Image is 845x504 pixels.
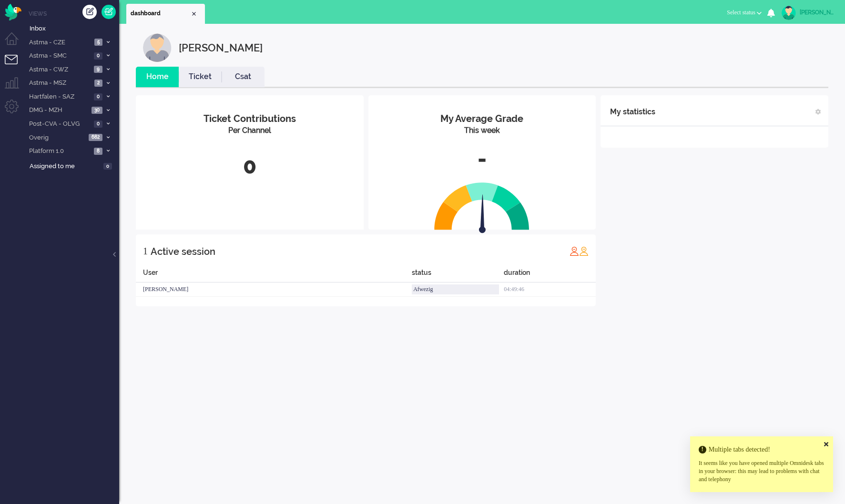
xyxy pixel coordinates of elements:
div: 1 [143,242,148,261]
div: 04:49:46 [504,282,596,297]
div: My statistics [610,102,655,121]
span: Astma - MSZ [28,79,92,88]
h4: Multiple tabs detected! [699,446,825,453]
span: Assigned to me [30,162,101,171]
span: Select status [727,9,755,16]
div: [PERSON_NAME] [800,8,835,17]
span: Post-CVA - OLVG [28,120,91,129]
li: Csat [222,67,265,87]
li: Select status [721,3,767,24]
div: This week [376,125,589,136]
span: 682 [89,134,102,141]
span: Platform 1.0 [28,147,91,156]
li: Home [136,67,179,87]
span: 0 [94,121,102,128]
span: Overig [28,133,86,142]
div: [PERSON_NAME] [136,282,412,297]
span: Astma - CZE [28,38,92,47]
img: profile_orange.svg [579,246,589,256]
div: duration [504,268,596,282]
li: Tickets menu [5,55,26,76]
div: It seems like you have opened multiple Omnidesk tabs in your browser: this may lead to problems w... [699,459,825,484]
span: Inbox [30,24,119,33]
span: 2 [94,80,102,87]
div: User [136,268,412,282]
img: semi_circle.svg [434,182,529,230]
span: dashboard [131,10,190,18]
li: Dashboard menu [5,32,26,54]
a: Omnidesk [5,6,21,13]
span: 8 [94,148,102,155]
div: Close tab [190,10,198,18]
div: Create ticket [82,5,97,19]
img: flow_omnibird.svg [5,4,21,20]
span: 5 [94,39,102,46]
span: 0 [94,52,102,60]
div: [PERSON_NAME] [179,33,263,62]
span: Astma - CWZ [28,65,91,74]
span: 0 [94,93,102,101]
img: avatar [782,6,796,20]
div: 0 [143,151,356,182]
div: Afwezig [412,284,499,294]
a: Assigned to me 0 [28,161,119,171]
div: Ticket Contributions [143,112,356,126]
a: Home [136,71,179,82]
button: Select status [721,6,767,20]
a: [PERSON_NAME] [780,6,835,20]
a: Ticket [179,71,222,82]
div: - [376,143,589,175]
div: status [412,268,504,282]
li: Admin menu [5,100,26,121]
span: DMG - MZH [28,106,89,115]
div: Active session [151,242,215,261]
a: Quick Ticket [102,5,116,19]
span: 0 [103,163,112,170]
li: Dashboard [126,4,205,24]
li: Ticket [179,67,222,87]
div: Per Channel [143,125,356,136]
img: profile_red.svg [570,246,579,256]
div: My Average Grade [376,112,589,126]
img: customer.svg [143,33,172,62]
span: 9 [94,66,102,73]
li: Supervisor menu [5,77,26,99]
span: 30 [92,107,102,114]
a: Inbox [28,23,119,33]
img: arrow.svg [462,194,503,235]
li: Views [29,10,119,18]
span: Hartfalen - SAZ [28,92,91,101]
a: Csat [222,71,265,82]
span: Astma - SMC [28,51,91,60]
